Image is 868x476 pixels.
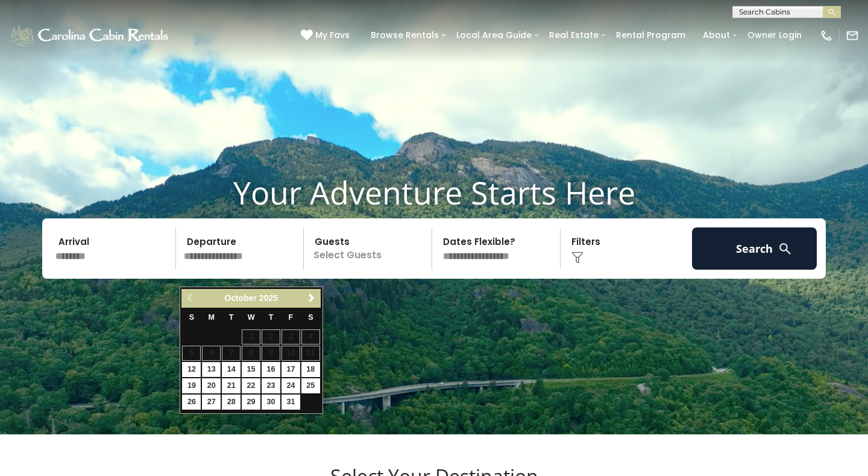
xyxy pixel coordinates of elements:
[307,293,316,303] span: Next
[741,26,808,45] a: Owner Login
[209,313,215,322] span: Monday
[229,313,234,322] span: Tuesday
[281,395,300,410] a: 31
[262,378,280,393] a: 23
[308,313,313,322] span: Saturday
[9,24,172,48] img: White-1-1-2.png
[281,362,300,377] a: 17
[301,29,353,42] a: My Favs
[242,362,260,377] a: 15
[262,395,280,410] a: 30
[315,29,350,42] span: My Favs
[202,395,221,410] a: 27
[182,378,201,393] a: 19
[304,291,319,306] a: Next
[248,313,255,322] span: Wednesday
[222,378,241,393] a: 21
[289,313,294,322] span: Friday
[450,26,538,45] a: Local Area Guide
[202,378,221,393] a: 20
[365,26,445,45] a: Browse Rentals
[242,395,260,410] a: 29
[182,362,201,377] a: 12
[189,313,194,322] span: Sunday
[224,293,257,303] span: October
[9,174,859,211] h1: Your Adventure Starts Here
[269,313,274,322] span: Thursday
[301,378,320,393] a: 25
[820,29,833,42] img: phone-regular-white.png
[778,241,793,256] img: search-regular-white.png
[543,26,605,45] a: Real Estate
[571,252,583,264] img: filter--v1.png
[242,378,260,393] a: 22
[307,227,432,270] p: Select Guests
[610,26,691,45] a: Rental Program
[692,227,817,270] button: Search
[259,293,278,303] span: 2025
[262,362,280,377] a: 16
[301,362,320,377] a: 18
[222,395,241,410] a: 28
[281,378,300,393] a: 24
[202,362,221,377] a: 13
[182,395,201,410] a: 26
[846,29,859,42] img: mail-regular-white.png
[222,362,241,377] a: 14
[697,26,736,45] a: About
